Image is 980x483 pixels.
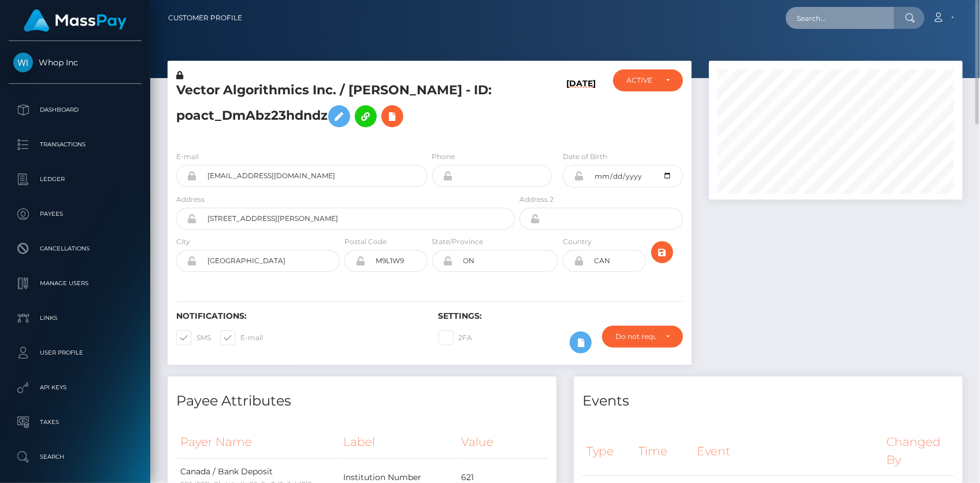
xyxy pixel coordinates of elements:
[176,391,548,411] h4: Payee Attributes
[9,165,142,194] a: Ledger
[519,194,554,205] label: Address 2
[582,426,634,475] th: Type
[13,309,137,327] p: Links
[176,152,199,162] label: E-mail
[13,101,137,119] p: Dashboard
[176,194,205,205] label: Address
[344,237,387,247] label: Postal Code
[9,57,142,68] span: Whop Inc
[13,171,137,188] p: Ledger
[13,240,137,257] p: Cancellations
[176,330,211,345] label: SMS
[9,95,142,124] a: Dashboard
[9,338,142,367] a: User Profile
[883,426,954,475] th: Changed By
[176,82,508,133] h5: Vector Algorithmics Inc. / [PERSON_NAME] - ID: poact_DmAbz23hdndz
[13,275,137,292] p: Manage Users
[9,269,142,298] a: Manage Users
[615,332,656,341] div: Do not require
[339,426,458,458] th: Label
[582,391,954,411] h4: Events
[9,130,142,159] a: Transactions
[176,426,339,458] th: Payer Name
[13,379,137,396] p: API Keys
[176,311,421,321] h6: Notifications:
[13,53,33,72] img: Whop Inc
[439,311,684,321] h6: Settings:
[432,237,484,247] label: State/Province
[24,9,127,32] img: MassPay Logo
[9,234,142,263] a: Cancellations
[13,414,137,431] p: Taxes
[9,304,142,333] a: Links
[786,7,894,29] input: Search...
[626,76,656,85] div: ACTIVE
[563,237,592,247] label: Country
[13,344,137,362] p: User Profile
[9,200,142,228] a: Payees
[634,426,693,475] th: Time
[9,373,142,402] a: API Keys
[220,330,263,345] label: E-mail
[457,426,548,458] th: Value
[432,152,455,162] label: Phone
[13,448,137,466] p: Search
[566,79,596,137] h6: [DATE]
[9,443,142,471] a: Search
[613,69,683,91] button: ACTIVE
[563,152,607,162] label: Date of Birth
[693,426,883,475] th: Event
[9,408,142,437] a: Taxes
[176,237,190,247] label: City
[168,6,242,30] a: Customer Profile
[602,326,683,348] button: Do not require
[13,136,137,153] p: Transactions
[439,330,473,345] label: 2FA
[13,205,137,223] p: Payees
